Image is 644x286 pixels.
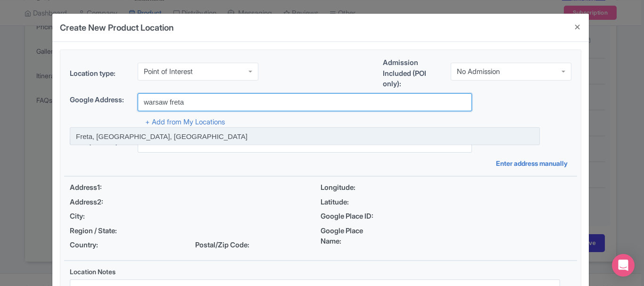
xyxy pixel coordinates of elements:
[70,268,116,276] span: Location Notes
[138,93,472,111] input: Search address
[70,68,130,79] label: Location type:
[70,197,134,208] span: Address2:
[321,197,385,208] span: Latitude:
[145,117,225,126] a: + Add from My Locations
[383,57,443,90] label: Admission Included (POI only):
[70,211,134,222] span: City:
[195,240,259,251] span: Postal/Zip Code:
[70,226,134,237] span: Region / State:
[321,211,385,222] span: Google Place ID:
[612,254,635,277] div: Open Intercom Messenger
[321,226,385,247] span: Google Place Name:
[70,240,134,251] span: Country:
[496,158,571,168] a: Enter address manually
[70,182,134,193] span: Address1:
[60,21,173,34] h4: Create New Product Location
[457,67,500,76] div: No Admission
[144,67,193,76] div: Point of Interest
[70,95,130,106] label: Google Address:
[321,182,385,193] span: Longitude:
[566,14,589,41] button: Close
